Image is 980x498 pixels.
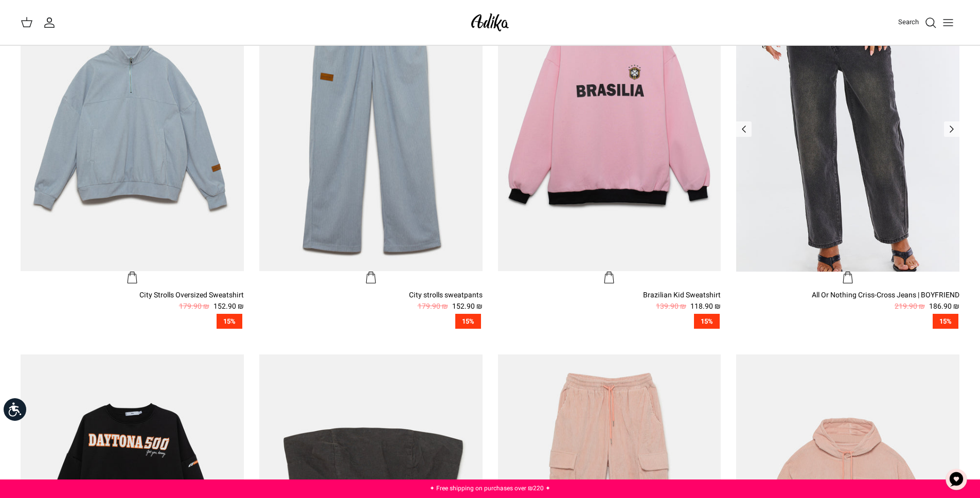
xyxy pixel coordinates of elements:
a: 15% [736,314,959,329]
font: City Strolls Oversized Sweatshirt [139,290,244,300]
font: 139.90 ₪ [656,301,686,312]
font: 152.90 ₪ [213,301,244,312]
a: City Strolls Oversized Sweatshirt 152.90 ₪ 179.90 ₪ [21,290,244,313]
font: 15% [462,316,474,326]
a: My account [43,16,60,29]
font: 179.90 ₪ [179,301,209,312]
a: All Or Nothing Criss-Cross Jeans | BOYFRIEND 186.90 ₪ 219.90 ₪ [736,290,959,313]
font: 186.90 ₪ [929,301,959,312]
a: 15% [498,314,721,329]
a: 15% [21,314,244,329]
font: Brazilian Kid Sweatshirt [643,290,721,300]
a: Brazilian Kid Sweatshirt 118.90 ₪ 139.90 ₪ [498,290,721,313]
img: Adika IL [468,10,512,34]
button: Chat [941,464,972,495]
font: 152.90 ₪ [452,301,483,312]
font: All Or Nothing Criss-Cross Jeans | BOYFRIEND [812,290,959,300]
font: Search [898,17,919,27]
button: Toggle menu [937,11,959,34]
a: Search [898,16,937,29]
font: 118.90 ₪ [690,301,721,312]
font: City strolls sweatpants [409,290,483,300]
font: 15% [701,316,713,326]
font: 219.90 ₪ [895,301,925,312]
a: City strolls sweatpants 152.90 ₪ 179.90 ₪ [259,290,483,313]
font: 179.90 ₪ [418,301,448,312]
a: 15% [259,314,483,329]
a: Previous [736,121,752,137]
a: Previous [944,121,959,137]
font: 15% [939,316,952,326]
font: 15% [223,316,236,326]
a: ✦ Free shipping on purchases over ₪220 ✦ [430,484,550,493]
